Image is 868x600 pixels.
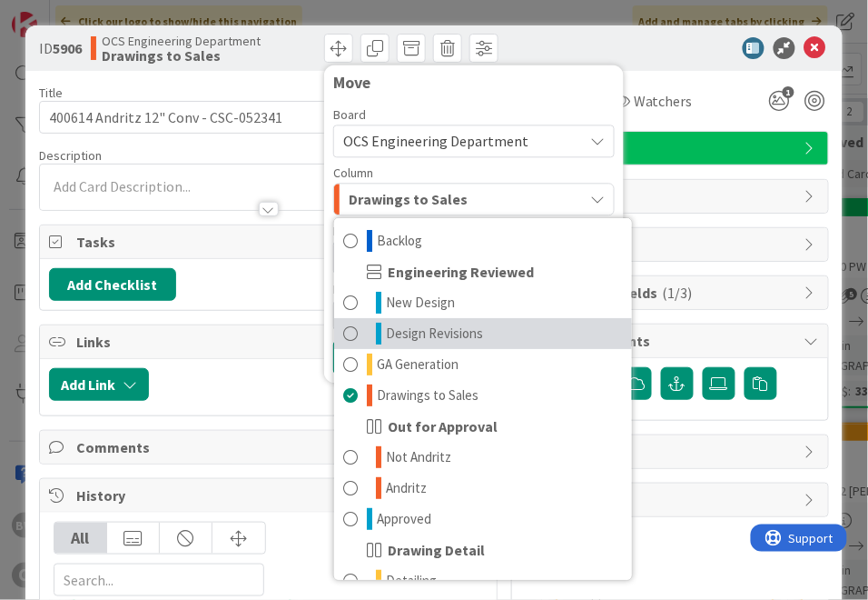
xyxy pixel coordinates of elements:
[334,473,632,504] a: Andritz
[39,37,82,59] span: ID
[49,368,149,401] button: Add Link
[54,564,264,596] input: Search...
[388,261,534,283] span: Engineering Reviewed
[563,185,795,207] span: Dates
[39,85,63,101] label: Title
[333,74,615,92] div: Move
[334,504,632,535] a: Approved
[76,331,464,353] span: Links
[663,284,693,302] span: ( 1/3 )
[334,349,632,380] a: GA Generation
[76,436,464,458] span: Comments
[563,137,795,159] span: Screw
[386,323,483,345] span: Design Revisions
[102,48,261,63] b: Drawings to Sales
[334,442,632,473] a: Not Andritz
[563,330,795,352] span: Attachments
[377,508,431,530] span: Approved
[563,441,795,463] span: Mirrors
[39,147,102,164] span: Description
[386,292,455,314] span: New Design
[39,101,498,134] input: type card name here...
[333,108,366,121] span: Board
[563,234,795,255] span: Block
[334,225,632,256] a: Backlog
[377,354,459,375] span: GA Generation
[783,86,794,98] span: 1
[76,231,464,253] span: Tasks
[386,570,437,592] span: Detailing
[634,90,693,112] span: Watchers
[333,217,633,581] div: Drawings to Sales
[377,230,422,252] span: Backlog
[53,39,82,57] b: 5906
[38,3,83,25] span: Support
[49,268,176,301] button: Add Checklist
[563,282,795,304] span: Custom Fields
[76,485,464,506] span: History
[377,385,478,406] span: Drawings to Sales
[343,132,528,150] span: OCS Engineering Department
[54,523,107,554] div: All
[349,187,468,211] span: Drawings to Sales
[388,415,498,437] span: Out for Approval
[563,489,795,511] span: Metrics
[386,446,451,468] span: Not Andritz
[334,318,632,349] a: Design Revisions
[334,565,632,596] a: Detailing
[386,477,427,499] span: Andritz
[333,166,373,179] span: Column
[102,34,261,48] span: OCS Engineering Department
[334,287,632,318] a: New Design
[333,183,615,215] button: Drawings to Sales
[334,380,632,411] a: Drawings to Sales
[388,539,485,561] span: Drawing Detail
